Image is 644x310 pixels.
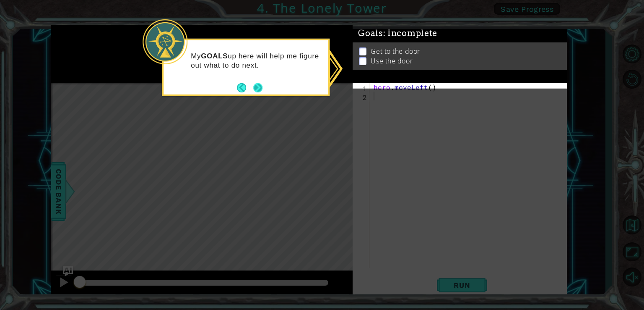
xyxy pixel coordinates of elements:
[383,28,437,38] span: : Incomplete
[354,84,369,93] div: 1
[253,83,262,92] button: Next
[371,47,420,56] p: Get to the door
[371,56,413,66] p: Use the door
[191,51,322,70] p: My up here will help me figure out what to do next.
[237,83,253,92] button: Back
[201,52,228,60] strong: GOALS
[358,28,437,39] span: Goals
